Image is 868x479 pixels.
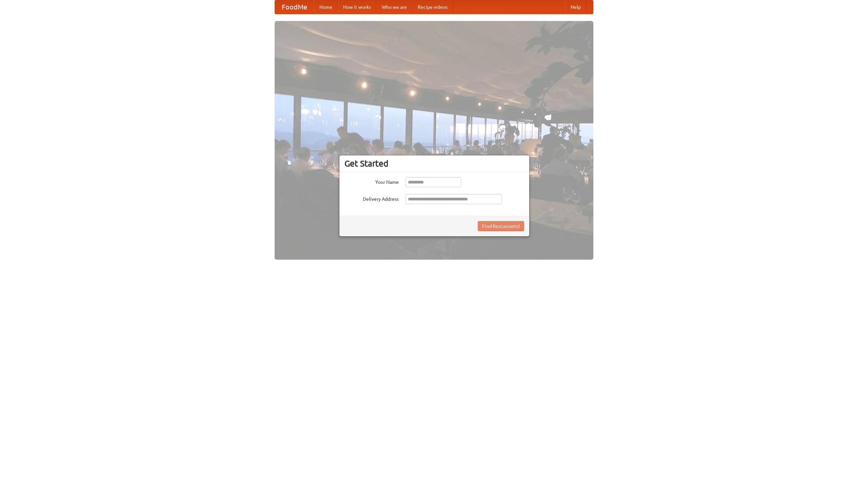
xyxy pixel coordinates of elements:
a: Help [565,0,586,14]
a: Who we are [376,0,412,14]
a: Recipe videos [412,0,453,14]
a: FoodMe [275,0,314,14]
h3: Get Started [344,158,524,169]
a: Home [314,0,338,14]
button: Find Restaurants! [478,221,524,231]
label: Your Name [344,177,399,186]
label: Delivery Address [344,194,399,202]
a: How it works [338,0,376,14]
